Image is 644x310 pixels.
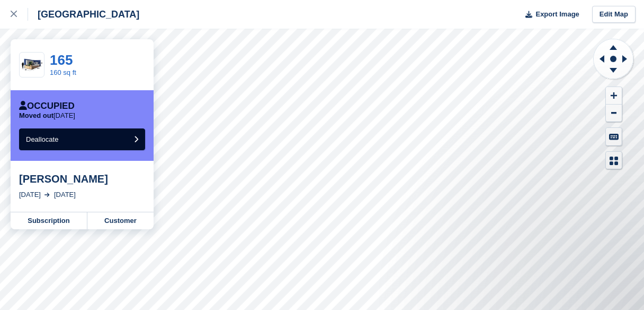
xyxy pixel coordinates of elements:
[592,6,636,23] a: Edit Map
[19,111,75,120] p: [DATE]
[50,68,76,76] a: 160 sq ft
[19,173,145,185] div: [PERSON_NAME]
[11,212,87,229] a: Subscription
[26,135,58,143] span: Deallocate
[606,128,622,145] button: Keyboard Shortcuts
[19,101,75,111] div: Occupied
[19,128,145,150] button: Deallocate
[44,193,50,197] img: arrow-right-light-icn-cde0832a797a2874e46488d9cf13f60e5c3a73dbe684e267c42b8395dfbc2abf.svg
[28,8,139,21] div: [GEOGRAPHIC_DATA]
[19,111,53,119] span: Moved out
[54,190,76,200] div: [DATE]
[606,105,622,122] button: Zoom Out
[87,212,154,229] a: Customer
[519,6,579,23] button: Export Image
[535,9,579,20] span: Export Image
[606,152,622,169] button: Map Legend
[606,87,622,105] button: Zoom In
[50,52,73,68] a: 165
[19,190,41,200] div: [DATE]
[20,56,44,74] img: 20-ft-container.jpg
